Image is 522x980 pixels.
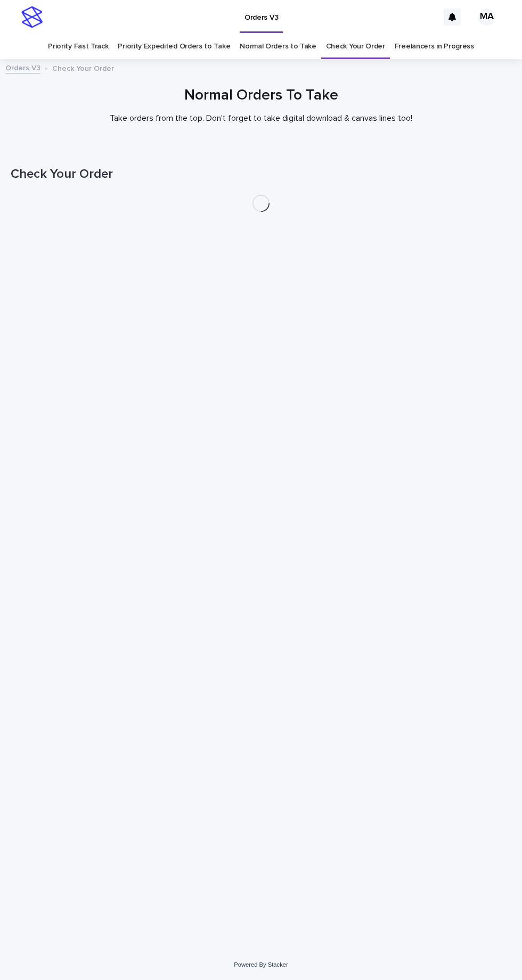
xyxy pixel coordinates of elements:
[478,9,495,26] div: MA
[21,6,43,28] img: stacker-logo-s-only.png
[395,34,474,59] a: Freelancers in Progress
[48,113,474,123] p: Take orders from the top. Don't forget to take digital download & canvas lines too!
[240,34,316,59] a: Normal Orders to Take
[234,961,288,968] a: Powered By Stacker
[48,34,108,59] a: Priority Fast Track
[11,87,511,105] h1: Normal Orders To Take
[11,167,511,182] h1: Check Your Order
[5,61,40,73] a: Orders V3
[118,34,230,59] a: Priority Expedited Orders to Take
[52,62,114,73] p: Check Your Order
[326,34,385,59] a: Check Your Order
